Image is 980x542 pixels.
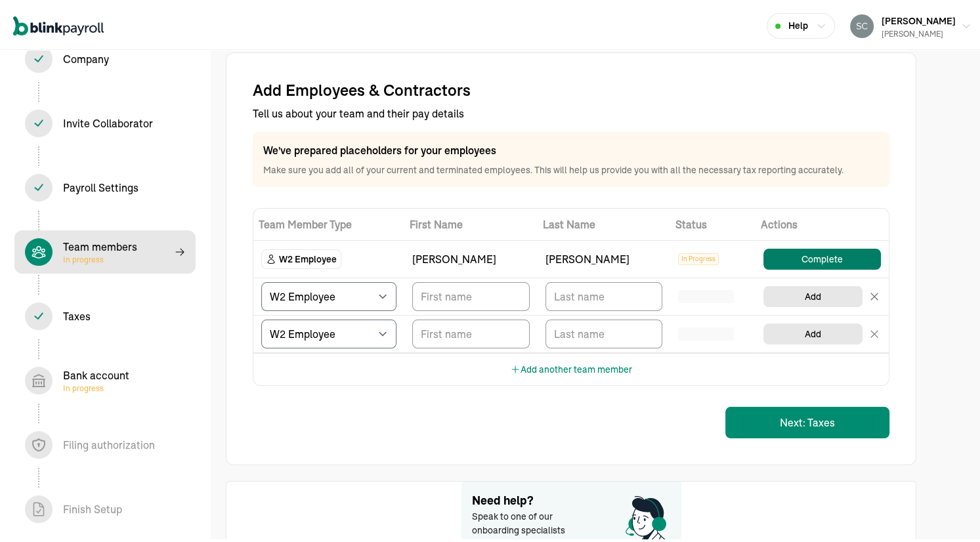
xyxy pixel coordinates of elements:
[510,351,632,383] button: Add another team member
[63,306,91,322] div: Taxes
[678,251,719,262] span: In Progress
[63,252,137,262] span: In progress
[761,214,884,230] span: Actions
[14,163,196,207] span: Payroll Settings
[63,434,155,450] div: Filing authorization
[13,5,104,43] nav: Global
[763,283,863,304] button: Add
[767,10,835,36] button: Help
[263,161,879,174] p: Make sure you add all of your current and terminated employees. This will help us provide you wit...
[63,381,129,391] span: In progress
[63,177,138,193] div: Payroll Settings
[472,507,584,535] span: Speak to one of our onboarding specialists
[882,12,956,24] span: [PERSON_NAME]
[472,490,671,507] span: Need help?
[279,250,337,263] span: W2 Employee
[763,321,863,342] button: Add
[845,7,977,40] button: [PERSON_NAME][PERSON_NAME]
[412,280,530,308] input: TextInput
[545,249,663,264] div: [PERSON_NAME]
[14,356,196,400] span: Bank accountIn progress
[545,317,663,346] input: TextInput
[14,35,196,78] span: Company
[412,317,530,346] input: TextInput
[882,26,956,37] div: [PERSON_NAME]
[412,249,530,264] div: [PERSON_NAME]
[410,214,532,230] span: First Name
[63,499,122,514] div: Finish Setup
[63,365,129,391] div: Bank account
[14,292,196,335] span: Taxes
[788,16,808,30] span: Help
[63,49,109,64] div: Company
[253,103,889,119] p: Tell us about your team and their pay details
[253,206,889,350] table: TeamMembers
[263,140,879,156] p: We've prepared placeholders for your employees
[14,485,196,528] span: Finish Setup
[543,214,666,230] span: Last Name
[545,280,663,308] input: TextInput
[253,77,889,98] h4: Add Employees & Contractors
[14,421,196,464] span: Filing authorization
[63,236,137,262] div: Team members
[259,214,399,230] span: Team Member Type
[725,404,889,436] button: Next: Taxes
[763,246,881,267] button: Complete
[14,99,196,142] span: Invite Collaborator
[14,228,196,271] span: Team membersIn progress
[63,113,153,129] div: Invite Collaborator
[675,214,750,230] span: Status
